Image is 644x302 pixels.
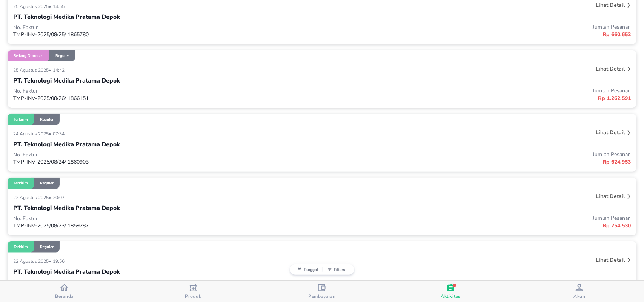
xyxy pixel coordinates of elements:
[294,267,322,272] button: Tanggal
[13,204,120,213] p: PT. Teknologi Medika Pratama Depok
[14,181,28,186] p: Terkirim
[55,293,74,299] span: Beranda
[13,140,120,149] p: PT. Teknologi Medika Pratama Depok
[322,215,631,222] p: Jumlah Pesanan
[13,12,120,21] p: PT. Teknologi Medika Pratama Depok
[55,53,69,58] p: Reguler
[596,256,625,264] p: Lihat detail
[596,2,625,9] p: Lihat detail
[13,31,322,38] p: TMP-INV-2025/08/25/ 1865780
[53,258,66,264] p: 19:56
[53,3,66,9] p: 14:55
[258,281,386,302] button: Pembayaran
[322,23,631,31] p: Jumlah Pesanan
[53,67,66,73] p: 14:42
[441,293,461,299] span: Aktivitas
[13,151,322,158] p: No. Faktur
[13,258,53,264] p: 22 Agustus 2025 •
[322,87,631,94] p: Jumlah Pesanan
[322,158,631,166] p: Rp 624.953
[322,278,631,285] p: Jumlah Pesanan
[13,76,120,85] p: PT. Teknologi Medika Pratama Depok
[53,131,66,137] p: 07:34
[13,95,322,102] p: TMP-INV-2025/08/26/ 1866151
[13,158,322,166] p: TMP-INV-2025/08/24/ 1860903
[129,281,257,302] button: Produk
[386,281,515,302] button: Aktivitas
[185,293,201,299] span: Produk
[596,193,625,200] p: Lihat detail
[13,222,322,229] p: TMP-INV-2025/08/23/ 1859287
[573,293,586,299] span: Akun
[13,131,53,137] p: 24 Agustus 2025 •
[322,31,631,38] p: Rp 660.652
[13,67,53,73] p: 25 Agustus 2025 •
[596,65,625,72] p: Lihat detail
[13,195,53,201] p: 22 Agustus 2025 •
[40,244,54,250] p: Reguler
[515,281,644,302] button: Akun
[40,181,54,186] p: Reguler
[14,117,28,122] p: Terkirim
[14,53,43,58] p: Sedang diproses
[14,244,28,250] p: Terkirim
[596,129,625,136] p: Lihat detail
[322,222,631,230] p: Rp 254.530
[322,267,350,272] button: Filters
[53,195,66,201] p: 20:07
[13,3,53,9] p: 25 Agustus 2025 •
[40,117,54,122] p: Reguler
[13,87,322,95] p: No. Faktur
[13,24,322,31] p: No. Faktur
[322,94,631,102] p: Rp 1.262.591
[13,215,322,222] p: No. Faktur
[308,293,336,299] span: Pembayaran
[13,279,322,286] p: No. Faktur
[322,151,631,158] p: Jumlah Pesanan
